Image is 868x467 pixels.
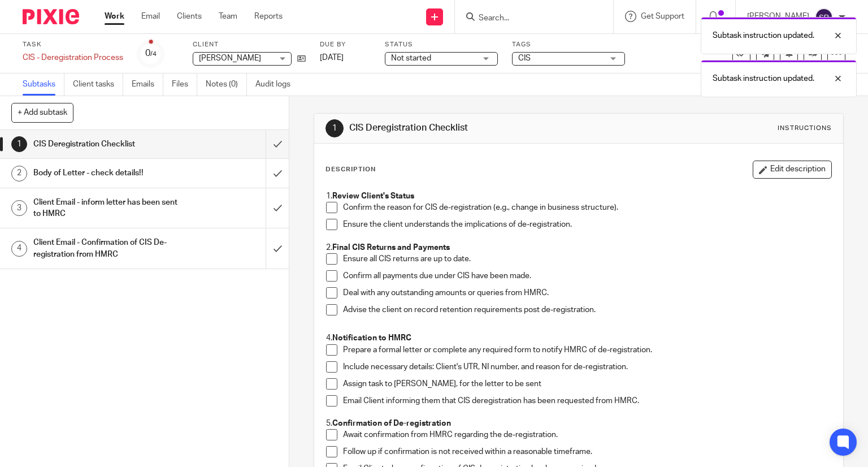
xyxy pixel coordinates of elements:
div: 1 [325,119,344,137]
div: 2 [11,166,27,181]
div: 3 [11,200,27,216]
div: CIS - Deregistration Process [23,52,123,63]
a: Emails [132,73,163,96]
strong: Notification to HMRC [332,334,411,342]
h1: CIS Deregistration Checklist [349,122,602,134]
h1: Body of Letter - check details!! [33,165,181,181]
h1: Client Email - inform letter has been sent to HMRC [33,194,181,223]
img: Pixie [23,9,79,24]
a: Team [219,11,237,22]
p: 4. [326,332,832,344]
div: 1 [11,136,27,152]
a: Notes (0) [206,73,247,96]
p: Confirm the reason for CIS de-registration (e.g., change in business structure). [343,202,832,213]
p: 2. [326,242,832,253]
p: Advise the client on record retention requirements post de-registration. [343,304,832,315]
p: 5. [326,418,832,429]
div: Instructions [778,124,832,133]
a: Clients [177,11,202,22]
p: Description [325,165,376,174]
p: Confirm all payments due under CIS have been made. [343,270,832,282]
p: Prepare a formal letter or complete any required form to notify HMRC of de-registration. [343,344,832,356]
p: Email Client informing them that CIS deregistration has been requested from HMRC. [343,395,832,407]
p: Subtask instruction updated. [713,73,814,84]
p: Subtask instruction updated. [713,30,814,41]
div: 0 [145,47,157,60]
p: Ensure the client understands the implications of de-registration. [343,219,832,230]
a: Work [105,11,124,22]
p: Assign task to [PERSON_NAME], for the letter to be sent [343,378,832,390]
button: Edit description [753,161,832,179]
strong: Review Client's Status [332,192,414,200]
a: Audit logs [255,73,299,96]
strong: Confirmation of De-registration [332,420,451,427]
p: Include necessary details: Client's UTR, NI number, and reason for de-registration. [343,361,832,373]
img: svg%3E [815,8,833,26]
p: Await confirmation from HMRC regarding the de-registration. [343,429,832,440]
a: Client tasks [73,73,123,96]
a: Files [172,73,197,96]
p: Follow up if confirmation is not received within a reasonable timeframe. [343,446,832,457]
label: Due by [320,40,371,49]
p: Deal with any outstanding amounts or queries from HMRC. [343,287,832,299]
div: 4 [11,241,27,257]
small: /4 [150,51,157,57]
span: [DATE] [320,54,344,62]
label: Task [23,40,123,49]
p: 1. [326,191,832,202]
label: Status [385,40,498,49]
span: Not started [391,54,431,62]
button: + Add subtask [11,103,73,122]
a: Email [141,11,160,22]
p: Ensure all CIS returns are up to date. [343,253,832,265]
a: Subtasks [23,73,64,96]
label: Client [193,40,306,49]
span: [PERSON_NAME] [199,54,261,62]
h1: Client Email - Confirmation of CIS De-registration from HMRC [33,234,181,263]
strong: Final CIS Returns and Payments [332,244,450,252]
a: Reports [254,11,283,22]
h1: CIS Deregistration Checklist [33,136,181,153]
